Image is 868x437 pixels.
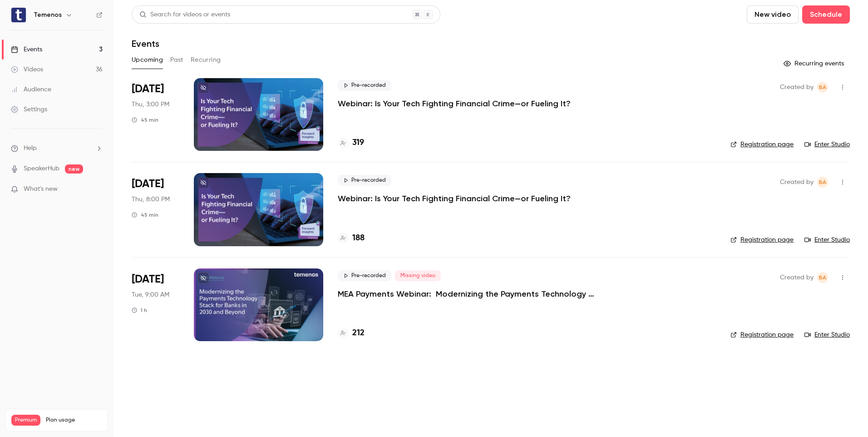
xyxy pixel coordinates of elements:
button: New video [747,5,799,24]
div: Sep 25 Thu, 2:00 PM (America/New York) [132,173,179,246]
span: Missing video [395,270,441,281]
span: [DATE] [132,272,164,287]
a: Enter Studio [804,235,850,244]
a: Webinar: Is Your Tech Fighting Financial Crime—or Fueling It? [338,193,571,204]
span: Pre-recorded [338,175,391,186]
h4: 188 [352,232,365,244]
div: 1 h [132,307,147,314]
a: Enter Studio [804,330,850,339]
span: BA [819,177,826,188]
span: Pre-recorded [338,80,391,91]
div: 45 min [132,211,158,218]
iframe: Noticeable Trigger [92,185,103,194]
span: Pre-recorded [338,270,391,281]
button: Recurring [191,53,221,67]
span: [DATE] [132,82,164,96]
span: Balamurugan Arunachalam [817,82,828,93]
button: Recurring events [779,56,850,71]
div: 45 min [132,116,158,124]
span: Premium [11,415,40,426]
div: Audience [11,85,51,94]
button: Past [170,53,183,67]
a: SpeakerHub [24,164,59,174]
a: Webinar: Is Your Tech Fighting Financial Crime—or Fueling It? [338,98,571,109]
span: Balamurugan Arunachalam [817,272,828,283]
div: Sep 25 Thu, 2:00 PM (Europe/London) [132,78,179,151]
span: Created by [780,177,814,188]
span: Plan usage [46,417,102,424]
span: BA [819,272,826,283]
a: Registration page [730,140,794,149]
span: Created by [780,82,814,93]
a: Registration page [730,235,794,244]
div: Sep 30 Tue, 11:00 AM (Asia/Dubai) [132,268,179,341]
div: Settings [11,105,47,114]
a: Registration page [730,330,794,339]
div: Videos [11,65,43,74]
img: Temenos [11,8,26,22]
button: Upcoming [132,53,163,67]
div: Events [11,45,42,54]
li: help-dropdown-opener [11,144,103,153]
span: Created by [780,272,814,283]
div: Search for videos or events [139,10,230,20]
a: 212 [338,327,365,339]
span: Thu, 8:00 PM [132,195,170,204]
span: new [65,164,83,174]
span: Help [24,144,37,153]
a: 188 [338,232,365,244]
h4: 212 [352,327,365,339]
span: Tue, 9:00 AM [132,290,169,299]
a: Enter Studio [804,140,850,149]
span: Balamurugan Arunachalam [817,177,828,188]
h4: 319 [352,137,364,149]
span: BA [819,82,826,93]
span: [DATE] [132,177,164,191]
h6: Temenos [34,10,62,20]
span: Thu, 3:00 PM [132,100,169,109]
button: Schedule [802,5,850,24]
a: 319 [338,137,364,149]
span: What's new [24,184,58,194]
h1: Events [132,38,159,49]
a: MEA Payments Webinar: Modernizing the Payments Technology Stack for Banks in [DATE] and Beyond [338,288,610,299]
